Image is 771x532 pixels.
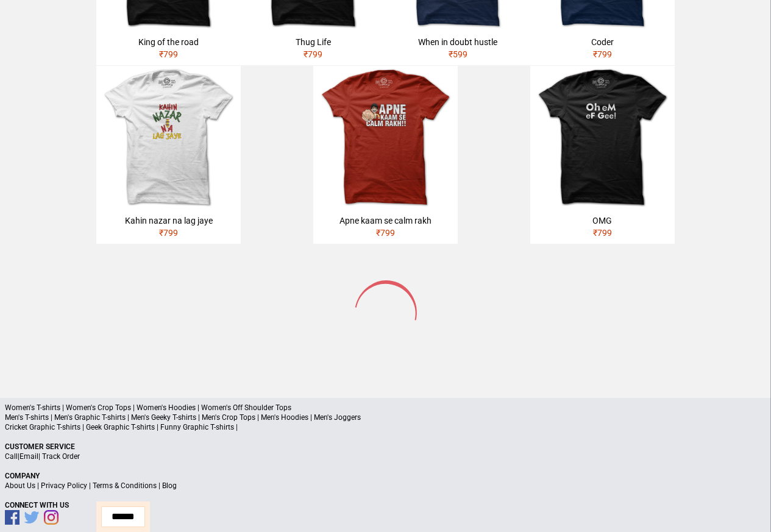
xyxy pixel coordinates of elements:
[593,228,612,238] span: ₹ 799
[376,228,395,238] span: ₹ 799
[313,66,458,244] a: Apne kaam se calm rakh₹799
[5,481,35,490] a: About Us
[162,481,177,490] a: Blog
[593,49,612,59] span: ₹ 799
[101,36,236,48] div: King of the road
[535,215,670,227] div: OMG
[449,49,467,59] span: ₹ 599
[313,66,458,210] img: APNE-KAAM-SE-CALM.jpg
[5,452,18,461] a: Call
[5,500,766,510] p: Connect With Us
[318,215,453,227] div: Apne kaam se calm rakh
[304,49,322,59] span: ₹ 799
[93,481,157,490] a: Terms & Conditions
[42,452,80,461] a: Track Order
[96,66,241,210] img: kahin-nazar-na-lag-jaye.jpg
[20,452,38,461] a: Email
[5,471,766,481] p: Company
[5,442,766,452] p: Customer Service
[391,36,525,48] div: When in doubt hustle
[5,403,766,413] p: Women's T-shirts | Women's Crop Tops | Women's Hoodies | Women's Off Shoulder Tops
[5,422,766,432] p: Cricket Graphic T-shirts | Geek Graphic T-shirts | Funny Graphic T-shirts |
[5,413,766,422] p: Men's T-shirts | Men's Graphic T-shirts | Men's Geeky T-shirts | Men's Crop Tops | Men's Hoodies ...
[5,452,766,461] p: | |
[530,66,675,210] img: omg.jpg
[535,36,670,48] div: Coder
[159,228,178,238] span: ₹ 799
[41,481,87,490] a: Privacy Policy
[530,66,675,244] a: OMG₹799
[101,215,236,227] div: Kahin nazar na lag jaye
[5,481,766,491] p: | | |
[246,36,380,48] div: Thug Life
[159,49,178,59] span: ₹ 799
[96,66,241,244] a: Kahin nazar na lag jaye₹799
